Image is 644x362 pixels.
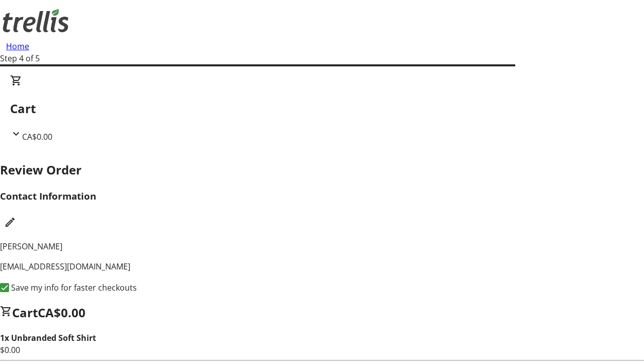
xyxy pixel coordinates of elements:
label: Save my info for faster checkouts [9,282,137,294]
span: CA$0.00 [38,304,86,321]
span: Cart [12,304,38,321]
span: CA$0.00 [22,131,52,142]
h2: Cart [10,100,634,118]
div: CartCA$0.00 [10,74,634,143]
